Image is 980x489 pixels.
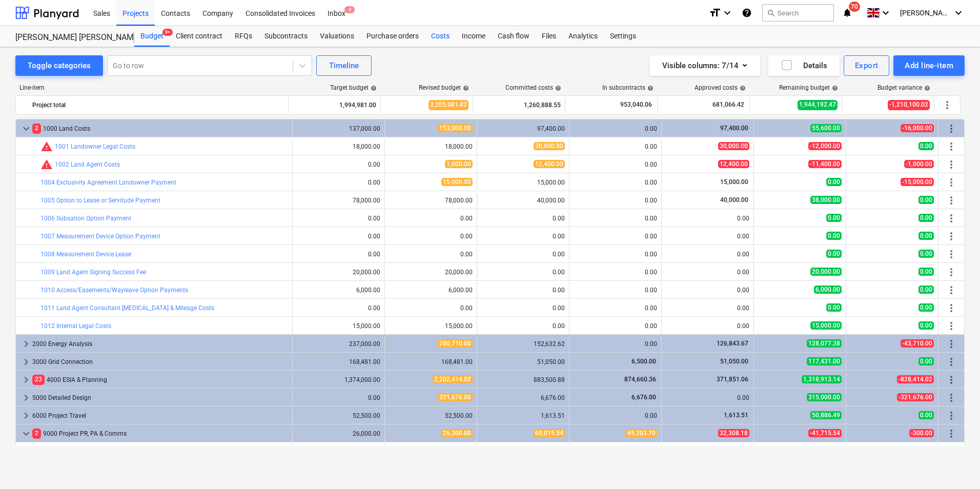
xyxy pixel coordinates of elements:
div: 40,000.00 [481,197,565,204]
span: More actions [945,248,957,260]
div: 883,500.88 [481,376,565,383]
a: 1011 Land Agent Consultant [MEDICAL_DATA] & Mileage Costs [40,304,214,312]
div: 0.00 [666,394,749,401]
div: In subcontracts [602,84,654,91]
span: help [922,85,930,91]
span: Committed costs exceed revised budget [40,158,53,171]
div: 168,481.00 [297,358,380,365]
span: More actions [945,284,957,296]
div: 0.00 [574,161,657,168]
div: Project total [32,97,284,113]
span: 953,040.06 [619,100,653,109]
button: Toggle categories [15,55,103,76]
span: 0.00 [918,214,934,222]
div: 0.00 [481,215,565,222]
span: 0.00 [918,303,934,312]
div: Budget variance [877,84,930,91]
div: 0.00 [666,269,749,276]
div: 0.00 [574,412,657,419]
span: More actions [945,302,957,314]
div: Timeline [329,59,359,72]
a: 1008 Measurement Device Lease [40,251,131,258]
div: Approved costs [695,84,746,91]
span: 97,400.00 [719,125,749,132]
div: 0.00 [574,125,657,132]
span: 55,600.00 [810,124,842,132]
span: keyboard_arrow_down [20,123,32,135]
div: Cash flow [492,26,536,47]
span: More actions [945,374,957,386]
div: 0.00 [666,322,749,330]
div: 0.00 [481,269,565,276]
a: Settings [604,26,642,47]
span: 23 [32,375,45,384]
span: More actions [941,99,953,111]
span: 12,400.00 [534,160,565,168]
div: 0.00 [297,179,380,186]
div: 237,000.00 [297,340,380,348]
span: 40,000.00 [719,196,749,203]
div: 152,632.62 [481,340,565,348]
i: format_size [709,7,721,19]
div: 0.00 [481,322,565,330]
span: 0.00 [918,357,934,365]
div: Committed costs [505,84,561,91]
span: 12,400.00 [718,160,749,168]
span: keyboard_arrow_right [20,392,32,404]
a: 1007 Measurement Device Option Payment [40,233,160,240]
span: 38,000.00 [810,196,842,204]
div: 6,676.00 [481,394,565,401]
span: 68,015.54 [534,429,565,437]
div: Costs [425,26,456,47]
span: 126,843.67 [716,340,749,347]
span: keyboard_arrow_right [20,356,32,368]
span: More actions [945,392,957,404]
span: 0.00 [918,232,934,240]
span: -321,676.00 [897,393,934,401]
span: 4 [344,6,355,13]
span: 0.00 [918,196,934,204]
span: -12,000.00 [808,142,842,150]
a: Analytics [562,26,604,47]
span: 0.00 [918,411,934,419]
div: 2000 Energy Analysis [32,336,288,352]
div: 0.00 [297,161,380,168]
span: help [553,85,561,91]
span: 65,203.70 [626,429,657,437]
a: Income [456,26,492,47]
span: 1,318,913.14 [802,375,842,383]
div: 0.00 [666,251,749,258]
span: 280,710.00 [438,339,473,348]
span: 15,000.00 [810,321,842,330]
div: 15,000.00 [481,179,565,186]
span: search [767,9,775,17]
div: 52,500.00 [297,412,380,419]
div: 51,050.00 [481,358,565,365]
div: 0.00 [574,197,657,204]
div: 0.00 [574,287,657,294]
a: Purchase orders [360,26,425,47]
div: 0.00 [574,251,657,258]
div: 1000 Land Costs [32,120,288,137]
span: 2 [32,429,41,438]
span: 2,202,414.02 [433,375,473,383]
span: 681,066.42 [711,100,745,109]
span: -828,414.02 [897,375,934,383]
div: 1,613.51 [481,412,565,419]
a: Valuations [314,26,360,47]
div: Details [781,59,827,72]
div: 9000 Project PR, PA & Comms [32,425,288,442]
a: Subcontracts [258,26,314,47]
span: 0.00 [826,250,842,258]
div: 26,000.00 [297,430,380,437]
span: More actions [945,338,957,350]
div: 97,400.00 [481,125,565,132]
div: Chat Widget [929,440,980,489]
span: More actions [945,410,957,422]
div: Budget [134,26,170,47]
span: 51,050.00 [719,358,749,365]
